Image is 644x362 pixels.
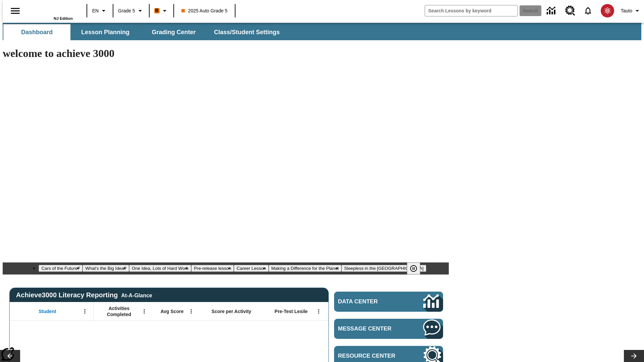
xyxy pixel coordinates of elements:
[341,265,426,272] button: Slide 7 Sleepless in the Animal Kingdom
[186,306,196,316] button: Open Menu
[601,4,614,17] img: avatar image
[83,265,129,272] button: Slide 2 What's the Big Idea?
[115,5,147,17] button: Grade: Grade 5, Select a grade
[140,24,207,40] button: Grading Center
[21,28,53,36] span: Dashboard
[543,2,561,20] a: Data Center
[16,291,152,299] span: Achieve3000 Literacy Reporting
[3,23,641,40] div: SubNavbar
[39,265,83,272] button: Slide 1 Cars of the Future?
[579,2,597,19] a: Notifications
[212,308,252,314] span: Score per Activity
[3,47,449,60] h1: welcome to achieve 3000
[5,1,25,21] button: Open side menu
[72,24,139,40] button: Lesson Planning
[334,319,443,339] a: Message Center
[624,350,644,362] button: Lesson carousel, Next
[29,3,73,16] a: Home
[334,292,443,312] a: Data Center
[181,7,228,14] span: 2025 Auto Grade 5
[618,5,644,17] button: Profile/Settings
[314,306,324,316] button: Open Menu
[209,24,285,40] button: Class/Student Settings
[92,7,99,14] span: EN
[275,308,308,314] span: Pre-Test Lexile
[191,265,234,272] button: Slide 4 Pre-release lesson
[338,298,401,305] span: Data Center
[621,7,632,14] span: Tauto
[425,5,518,16] input: search field
[234,265,268,272] button: Slide 5 Career Lesson
[118,7,135,14] span: Grade 5
[97,305,141,317] span: Activities Completed
[89,5,111,17] button: Language: EN, Select a language
[139,306,149,316] button: Open Menu
[338,353,403,359] span: Resource Center
[597,2,618,19] button: Select a new avatar
[214,28,280,36] span: Class/Student Settings
[561,2,579,20] a: Resource Center, Will open in new tab
[407,262,420,275] button: Pause
[3,24,286,40] div: SubNavbar
[152,28,196,36] span: Grading Center
[80,306,90,316] button: Open Menu
[129,265,191,272] button: Slide 3 One Idea, Lots of Hard Work
[3,24,70,40] button: Dashboard
[39,308,56,314] span: Student
[54,16,73,20] span: NJ Edition
[152,5,171,17] button: Boost Class color is orange. Change class color
[29,2,73,20] div: Home
[160,308,183,314] span: Avg Score
[407,262,427,275] div: Pause
[269,265,341,272] button: Slide 6 Making a Difference for the Planet
[155,6,159,15] span: B
[81,28,129,36] span: Lesson Planning
[338,325,403,332] span: Message Center
[121,291,152,299] div: At-A-Glance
